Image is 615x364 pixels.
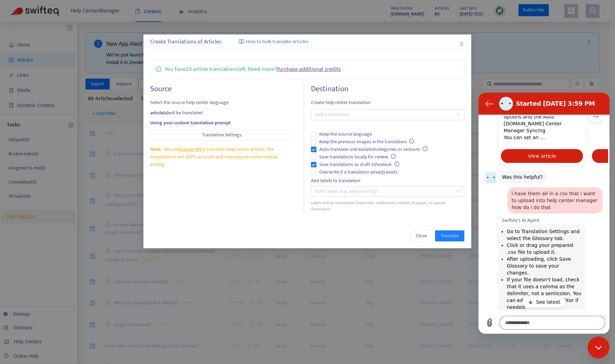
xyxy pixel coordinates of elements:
span: Close [416,232,427,240]
span: info-circle [423,146,427,151]
span: Save translations locally for review [316,153,399,161]
button: Close [458,40,466,48]
button: Close [411,230,433,241]
img: image-link [239,39,244,44]
li: Click or drag your prepared .csv file to upload it. [28,149,103,163]
button: Translation Settings [150,129,293,141]
span: Keep the previous images in the translation [316,138,417,146]
a: Purchase additional credits [276,65,341,74]
li: After uploading, click Save Glossary to save your changes. [28,163,103,184]
span: Auto-translate untranslated categories or sections [316,146,430,153]
span: i have them all in a csv that i want to upload into help center manager how do i do that [30,95,123,121]
span: Keep the source language [316,131,375,138]
a: OpenAI API [179,145,201,153]
li: If your file doesn't load, check that it uses a comma as the delimiter, not a semicolon. You can ... [28,184,103,218]
button: See latest [44,204,87,215]
p: See latest [58,206,82,213]
p: Swifteq's AI Agent [23,125,130,131]
span: Save translations as draft in Zendesk [316,161,402,168]
div: Labels will be normalized (lowercase, underscores instead of spaces, no special characters). [311,200,464,213]
div: Add labels to translation [311,177,464,185]
button: Upload file [4,223,18,237]
span: Note: [150,145,161,153]
button: Translate [435,230,465,241]
span: close [459,41,465,47]
span: info-circle [394,162,399,166]
span: info-circle [156,65,161,72]
div: will be translated [150,109,293,117]
span: Overwrite if a translation already exists [316,168,400,176]
span: How to bulk translate articles [246,38,308,46]
a: How to bulk translate articles [239,38,308,46]
strong: article(s) [150,109,168,117]
span: info-circle [409,139,414,144]
div: We use to translate Help Center articles. The translation is not 100% accurate and may require so... [150,146,293,168]
iframe: Button to launch messaging window, 3 unread messages [587,336,609,358]
iframe: Messaging window [478,93,609,334]
span: Create help center translation [311,99,464,106]
span: Select the source help center language [150,99,293,106]
h4: Source [150,84,293,94]
span: Translation Settings [202,131,242,139]
p: You have 20 article translations left. Need more? [165,65,341,74]
div: Using your custom translation prompt [150,119,293,127]
h4: Destination [311,84,464,94]
div: Create Translations of Articles [150,38,464,46]
span: Was this helpful? [21,78,67,91]
a: View article: 'Adding Tasks' [113,56,195,70]
li: Go to Translation Settings and select the Glossary tab. [28,135,103,149]
span: info-circle [391,154,396,159]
